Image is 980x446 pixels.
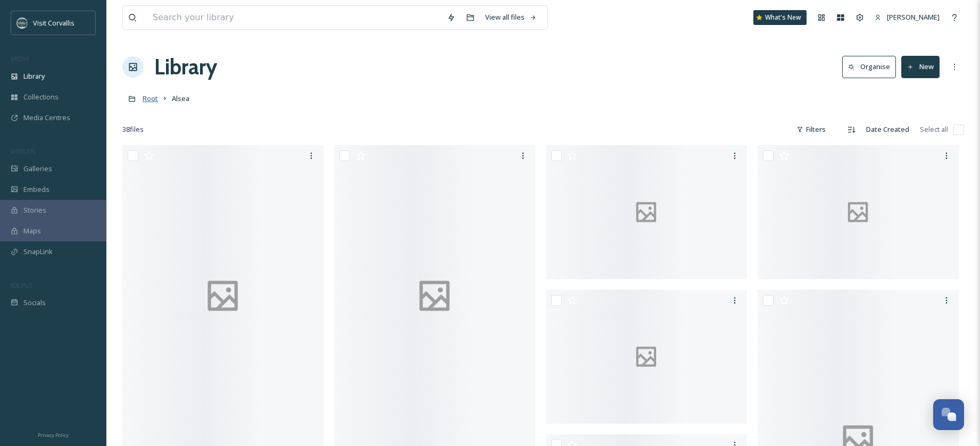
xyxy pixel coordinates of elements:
[172,94,189,103] span: Alsea
[901,56,940,78] button: New
[23,247,53,257] span: SnapLink
[861,119,915,140] div: Date Created
[23,71,45,81] span: Library
[933,399,964,430] button: Open Chat
[920,124,948,134] span: Select all
[11,55,29,63] span: MEDIA
[38,428,69,441] a: Privacy Policy
[753,10,807,25] a: What's New
[143,94,158,103] span: Root
[143,92,158,105] a: Root
[23,205,46,215] span: Stories
[23,113,70,123] span: Media Centres
[23,298,46,308] span: Socials
[154,51,217,83] a: Library
[122,124,144,134] span: 38 file s
[147,6,442,29] input: Search your library
[23,226,41,236] span: Maps
[480,7,542,28] a: View all files
[172,92,189,105] a: Alsea
[11,147,35,155] span: WIDGETS
[38,432,69,439] span: Privacy Policy
[869,7,945,28] a: [PERSON_NAME]
[842,56,896,78] button: Organise
[11,281,32,289] span: SOCIALS
[23,92,59,102] span: Collections
[791,119,831,140] div: Filters
[23,184,49,195] span: Embeds
[23,164,52,174] span: Galleries
[887,12,940,22] span: [PERSON_NAME]
[33,18,74,28] span: Visit Corvallis
[17,18,28,28] img: visit-corvallis-badge-dark-blue-orange%281%29.png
